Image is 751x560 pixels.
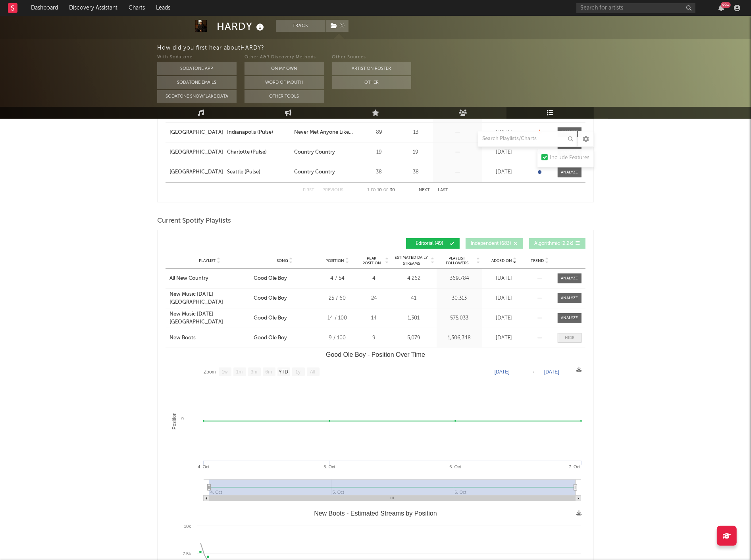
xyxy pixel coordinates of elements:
span: Playlist Followers [439,256,476,266]
text: All [310,369,315,375]
div: 369,784 [439,275,480,283]
div: Good Ole Boy [254,294,287,302]
div: 1,306,348 [439,334,480,342]
input: Search for artists [576,3,695,13]
div: 1,301 [393,314,435,322]
text: 7.5k [183,551,191,556]
a: [GEOGRAPHIC_DATA] [169,168,223,176]
a: [GEOGRAPHIC_DATA] [169,148,223,156]
button: Sodatone Emails [157,76,237,89]
span: Trend [531,258,544,263]
button: Other Tools [245,90,324,103]
span: Current Spotify Playlists [157,216,231,226]
div: 9 [359,334,389,342]
text: 6. Oct [449,464,461,469]
div: New Music [DATE] [GEOGRAPHIC_DATA] [169,310,250,326]
text: Good Ole Boy - Position Over Time [326,351,425,358]
div: [DATE] [484,314,524,322]
div: Seattle (Pulse) [227,168,260,176]
div: New Boots [169,334,196,342]
div: [DATE] [484,129,524,137]
span: of [383,189,388,192]
button: Word Of Mouth [245,76,324,89]
div: 4,262 [393,275,435,283]
span: Independent ( 683 ) [471,241,511,246]
svg: Good Ole Boy - Position Over Time [166,348,585,507]
text: 9 [181,416,184,421]
a: Seattle (Pulse) [227,168,290,176]
text: New Boots - Estimated Streams by Position [314,510,437,517]
div: 4 [359,275,389,283]
div: 1 10 30 [359,186,403,195]
text: 1y [295,369,300,375]
div: All New Country [169,275,208,283]
button: Artist on Roster [332,62,411,75]
text: Zoom [204,369,216,375]
div: [GEOGRAPHIC_DATA] [169,129,223,137]
div: 24 [359,294,389,302]
div: With Sodatone [157,53,237,62]
button: Sodatone Snowflake Data [157,90,237,103]
button: Track [276,20,325,32]
div: [DATE] [484,294,524,302]
div: 89 [361,129,397,137]
span: Estimated Daily Streams [393,255,430,267]
text: [DATE] [544,369,559,375]
div: [DATE] [484,148,524,156]
a: Indianapolis (Pulse) [227,129,290,137]
text: 1w [221,369,228,375]
span: ( 1 ) [325,20,349,32]
a: New Music [DATE] [GEOGRAPHIC_DATA] [169,291,250,306]
a: Country Country [294,168,357,176]
div: [DATE] [484,334,524,342]
div: 30,313 [439,294,480,302]
div: Good Ole Boy [254,275,287,283]
span: Song [277,258,288,263]
button: On My Own [245,62,324,75]
text: 6m [266,369,272,375]
button: (1) [326,20,349,32]
a: Never Met Anyone Like You (feat. [PERSON_NAME]) [294,129,357,137]
div: How did you first hear about HARDY ? [157,43,751,53]
button: Previous [322,188,343,192]
text: 4. Oct [198,464,209,469]
div: Country Country [294,168,335,176]
text: YTD [279,369,288,375]
text: 5. Oct [324,464,335,469]
a: Charlotte (Pulse) [227,148,290,156]
div: Charlotte (Pulse) [227,148,267,156]
div: 38 [401,168,431,176]
div: 25 / 60 [320,294,355,302]
input: Search Playlists/Charts [478,131,577,147]
button: Editorial(49) [406,238,460,249]
a: All New Country [169,275,250,283]
div: 99 + [721,2,731,8]
div: 19 [361,148,397,156]
div: 4 / 54 [320,275,355,283]
div: 14 / 100 [320,314,355,322]
div: HARDY [217,20,266,33]
div: 38 [361,168,397,176]
a: New Boots [169,334,250,342]
span: Position [326,258,345,263]
span: Added On [491,258,512,263]
a: Country Country [294,148,357,156]
div: Good Ole Boy [254,334,287,342]
div: Other A&R Discovery Methods [245,53,324,62]
span: Playlist [199,258,216,263]
button: Other [332,76,411,89]
div: Other Sources [332,53,411,62]
div: Indianapolis (Pulse) [227,129,273,137]
button: 99+ [718,5,724,11]
div: 19 [401,148,431,156]
button: Sodatone App [157,62,237,75]
div: 9 / 100 [320,334,355,342]
text: 7. Oct [569,464,580,469]
button: Independent(683) [466,238,523,249]
div: Include Features [550,153,589,163]
button: Last [438,188,448,192]
div: 13 [401,129,431,137]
